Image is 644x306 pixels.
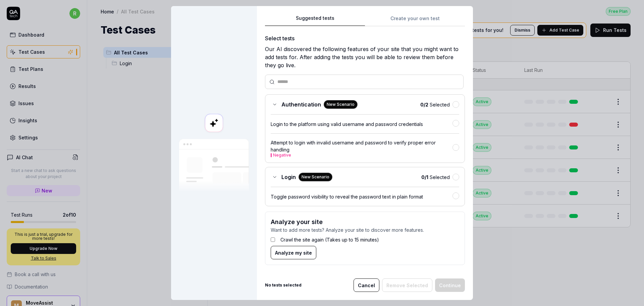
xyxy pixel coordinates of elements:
button: Continue [435,278,465,292]
button: Remove Selected [382,278,432,292]
b: 0 / 2 [420,102,428,107]
p: Want to add more tests? Analyze your site to discover more features. [271,226,459,233]
button: Cancel [354,278,379,292]
button: Suggested tests [265,14,365,26]
div: Toggle password visibility to reveal the password text in plain format [271,193,452,200]
button: Create your own test [365,14,465,26]
b: 0 / 1 [421,174,428,180]
h3: Analyze your site [271,217,459,226]
span: Analyze my site [275,249,312,256]
button: Analyze my site [271,246,316,259]
span: Login [281,173,296,181]
span: Selected [420,101,450,108]
b: No tests selected [265,282,302,288]
label: Crawl the site again (Takes up to 15 minutes) [280,236,379,243]
span: Selected [421,174,450,181]
div: New Scenario [299,173,332,181]
div: Attempt to login with invalid username and password to verify proper error handling [271,139,452,157]
button: Negative [273,153,291,157]
div: Login to the platform using valid username and password credentials [271,121,452,128]
div: New Scenario [324,100,358,109]
span: Authentication [281,100,321,108]
div: Select tests [265,34,465,42]
div: Our AI discovered the following features of your site that you might want to add tests for. After... [265,45,465,69]
img: Our AI scans your site and suggests things to test [179,139,249,192]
